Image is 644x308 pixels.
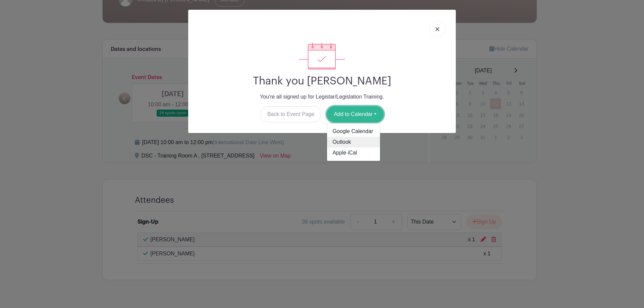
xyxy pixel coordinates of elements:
[327,147,380,158] a: Apple iCal
[299,43,345,69] img: signup_complete-c468d5dda3e2740ee63a24cb0ba0d3ce5d8a4ecd24259e683200fb1569d990c8.svg
[194,93,450,101] p: You're all signed up for Legistar/Legislation Training.
[435,27,439,31] img: close_button-5f87c8562297e5c2d7936805f587ecaba9071eb48480494691a3f1689db116b3.svg
[260,106,322,122] a: Back to Event Page
[194,75,450,87] h2: Thank you [PERSON_NAME]
[327,137,380,147] a: Outlook
[327,106,384,122] button: Add to Calendar
[327,126,380,137] a: Google Calendar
